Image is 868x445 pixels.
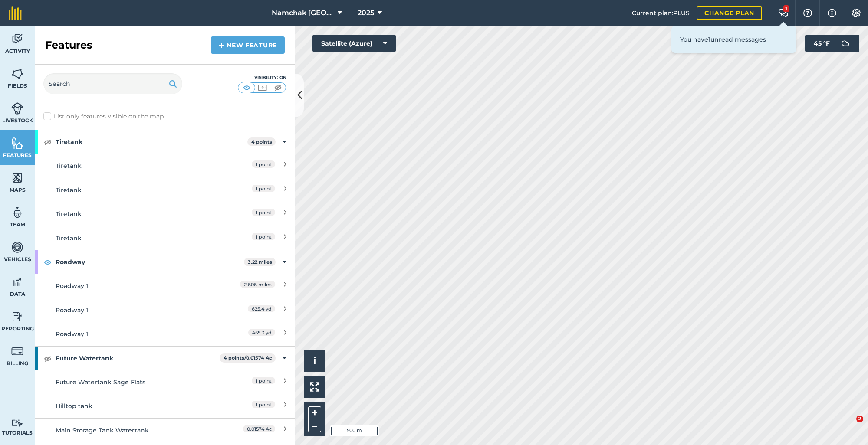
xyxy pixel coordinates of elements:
[56,250,244,274] strong: Roadway
[814,35,830,52] span: 45 ° F
[273,83,283,92] img: svg+xml;base64,PHN2ZyB4bWxucz0iaHR0cDovL3d3dy53My5vcmcvMjAwMC9zdmciIHdpZHRoPSI1MCIgaGVpZ2h0PSI0MC...
[35,202,295,226] a: Tiretank1 point
[241,83,252,92] img: svg+xml;base64,PHN2ZyB4bWxucz0iaHR0cDovL3d3dy53My5vcmcvMjAwMC9zdmciIHdpZHRoPSI1MCIgaGVpZ2h0PSI0MC...
[35,298,295,322] a: Roadway 1625.4 yd
[35,322,295,346] a: Roadway 1455.3 yd
[11,310,23,323] img: svg+xml;base64,PD94bWwgdmVyc2lvbj0iMS4wIiBlbmNvZGluZz0idXRmLTgiPz4KPCEtLSBHZW5lcmF0b3I6IEFkb2JlIE...
[308,419,321,432] button: –
[45,38,92,52] h2: Features
[56,185,210,195] div: Tiretank
[56,130,247,154] strong: Tiretank
[56,233,210,243] div: Tiretank
[56,305,210,315] div: Roadway 1
[35,347,295,370] div: Future Watertank4 points/0.01574 Ac
[310,382,319,392] img: Four arrows, one pointing top left, one top right, one bottom right and the last bottom left
[11,33,23,46] img: svg+xml;base64,PD94bWwgdmVyc2lvbj0iMS4wIiBlbmNvZGluZz0idXRmLTgiPz4KPCEtLSBHZW5lcmF0b3I6IEFkb2JlIE...
[11,206,23,219] img: svg+xml;base64,PD94bWwgdmVyc2lvbj0iMS4wIiBlbmNvZGluZz0idXRmLTgiPz4KPCEtLSBHZW5lcmF0b3I6IEFkb2JlIE...
[838,416,859,436] iframe: Intercom live chat
[35,250,295,274] div: Roadway3.22 miles
[11,241,23,254] img: svg+xml;base64,PD94bWwgdmVyc2lvbj0iMS4wIiBlbmNvZGluZz0idXRmLTgiPz4KPCEtLSBHZW5lcmF0b3I6IEFkb2JlIE...
[44,137,52,147] img: svg+xml;base64,PHN2ZyB4bWxucz0iaHR0cDovL3d3dy53My5vcmcvMjAwMC9zdmciIHdpZHRoPSIxOCIgaGVpZ2h0PSIyNC...
[43,73,182,94] input: Search
[680,35,788,44] p: You have 1 unread messages
[35,226,295,250] a: Tiretank1 point
[56,329,210,339] div: Roadway 1
[56,377,210,387] div: Future Watertank Sage Flats
[313,355,316,366] span: i
[11,345,23,358] img: svg+xml;base64,PD94bWwgdmVyc2lvbj0iMS4wIiBlbmNvZGluZz0idXRmLTgiPz4KPCEtLSBHZW5lcmF0b3I6IEFkb2JlIE...
[56,209,210,219] div: Tiretank
[251,139,272,145] strong: 4 points
[56,425,210,435] div: Main Storage Tank Watertank
[35,394,295,418] a: Hilltop tank1 point
[238,74,286,81] div: Visibility: On
[219,40,225,50] img: svg+xml;base64,PHN2ZyB4bWxucz0iaHR0cDovL3d3dy53My5vcmcvMjAwMC9zdmciIHdpZHRoPSIxNCIgaGVpZ2h0PSIyNC...
[9,6,22,20] img: fieldmargin Logo
[243,425,275,432] span: 0.01574 Ac
[44,257,52,267] img: svg+xml;base64,PHN2ZyB4bWxucz0iaHR0cDovL3d3dy53My5vcmcvMjAwMC9zdmciIHdpZHRoPSIxOCIgaGVpZ2h0PSIyNC...
[632,8,690,18] span: Current plan : PLUS
[805,35,859,52] button: 45 °F
[828,8,836,18] img: svg+xml;base64,PHN2ZyB4bWxucz0iaHR0cDovL3d3dy53My5vcmcvMjAwMC9zdmciIHdpZHRoPSIxNyIgaGVpZ2h0PSIxNy...
[224,355,272,361] strong: 4 points / 0.01574 Ac
[56,401,210,411] div: Hilltop tank
[56,281,210,291] div: Roadway 1
[11,102,23,115] img: svg+xml;base64,PD94bWwgdmVyc2lvbj0iMS4wIiBlbmNvZGluZz0idXRmLTgiPz4KPCEtLSBHZW5lcmF0b3I6IEFkb2JlIE...
[358,8,374,18] span: 2025
[252,185,275,192] span: 1 point
[248,305,275,312] span: 625.4 yd
[312,35,396,52] button: Satellite (Azure)
[257,83,268,92] img: svg+xml;base64,PHN2ZyB4bWxucz0iaHR0cDovL3d3dy53My5vcmcvMjAwMC9zdmciIHdpZHRoPSI1MCIgaGVpZ2h0PSI0MC...
[248,259,272,265] strong: 3.22 miles
[248,329,275,336] span: 455.3 yd
[11,67,23,80] img: svg+xml;base64,PHN2ZyB4bWxucz0iaHR0cDovL3d3dy53My5vcmcvMjAwMC9zdmciIHdpZHRoPSI1NiIgaGVpZ2h0PSI2MC...
[272,8,334,18] span: Namchak [GEOGRAPHIC_DATA]
[837,35,854,52] img: svg+xml;base64,PD94bWwgdmVyc2lvbj0iMS4wIiBlbmNvZGluZz0idXRmLTgiPz4KPCEtLSBHZW5lcmF0b3I6IEFkb2JlIE...
[856,416,863,422] span: 2
[304,350,325,372] button: i
[240,281,275,288] span: 2.606 miles
[211,36,285,54] a: New feature
[11,275,23,288] img: svg+xml;base64,PD94bWwgdmVyc2lvbj0iMS4wIiBlbmNvZGluZz0idXRmLTgiPz4KPCEtLSBHZW5lcmF0b3I6IEFkb2JlIE...
[35,274,295,298] a: Roadway 12.606 miles
[252,209,275,216] span: 1 point
[11,419,23,427] img: svg+xml;base64,PD94bWwgdmVyc2lvbj0iMS4wIiBlbmNvZGluZz0idXRmLTgiPz4KPCEtLSBHZW5lcmF0b3I6IEFkb2JlIE...
[252,160,275,168] span: 1 point
[308,406,321,419] button: +
[11,171,23,184] img: svg+xml;base64,PHN2ZyB4bWxucz0iaHR0cDovL3d3dy53My5vcmcvMjAwMC9zdmciIHdpZHRoPSI1NiIgaGVpZ2h0PSI2MC...
[35,154,295,177] a: Tiretank1 point
[252,233,275,240] span: 1 point
[252,377,275,384] span: 1 point
[43,112,164,121] label: List only features visible on the map
[252,401,275,408] span: 1 point
[851,9,861,17] img: A cog icon
[783,5,789,12] div: 1
[35,178,295,202] a: Tiretank1 point
[56,161,210,170] div: Tiretank
[35,418,295,442] a: Main Storage Tank Watertank0.01574 Ac
[35,370,295,394] a: Future Watertank Sage Flats1 point
[11,137,23,150] img: svg+xml;base64,PHN2ZyB4bWxucz0iaHR0cDovL3d3dy53My5vcmcvMjAwMC9zdmciIHdpZHRoPSI1NiIgaGVpZ2h0PSI2MC...
[169,79,177,89] img: svg+xml;base64,PHN2ZyB4bWxucz0iaHR0cDovL3d3dy53My5vcmcvMjAwMC9zdmciIHdpZHRoPSIxOSIgaGVpZ2h0PSIyNC...
[778,9,789,17] img: Two speech bubbles overlapping with the left bubble in the forefront
[802,9,813,17] img: A question mark icon
[44,353,52,363] img: svg+xml;base64,PHN2ZyB4bWxucz0iaHR0cDovL3d3dy53My5vcmcvMjAwMC9zdmciIHdpZHRoPSIxOCIgaGVpZ2h0PSIyNC...
[697,6,762,20] a: Change plan
[56,347,220,370] strong: Future Watertank
[35,130,295,154] div: Tiretank4 points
